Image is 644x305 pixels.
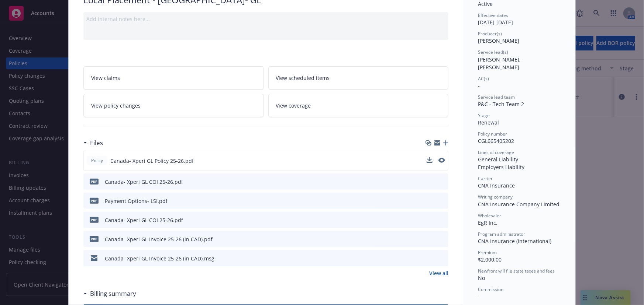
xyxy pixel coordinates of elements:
span: Canada- Xperi GL Policy 25-26.pdf [110,157,194,165]
span: pdf [90,198,99,203]
h3: Files [90,138,103,148]
span: Policy number [478,131,507,137]
span: Active [478,0,493,7]
div: Billing summary [83,289,136,298]
button: preview file [438,158,445,163]
span: - [478,82,480,89]
span: CNA Insurance Company Limited [478,201,559,208]
button: download file [427,157,433,163]
span: View scheduled items [276,74,330,82]
button: preview file [439,178,445,186]
span: [PERSON_NAME] [478,37,519,44]
span: CNA Insurance (International) [478,238,551,245]
div: Payment Options- LSI.pdf [105,197,168,205]
div: Add internal notes here... [86,15,445,23]
span: Service lead team [478,94,515,100]
a: View coverage [268,94,449,117]
button: download file [427,235,433,243]
span: View coverage [276,102,311,109]
span: CNA Insurance [478,182,515,189]
span: EgR Inc. [478,219,497,226]
div: General Liability [478,155,561,163]
span: Lines of coverage [478,149,514,155]
a: View all [429,269,448,277]
button: preview file [439,197,445,205]
span: pdf [90,236,99,242]
span: Wholesaler [478,213,501,219]
span: P&C - Tech Team 2 [478,101,524,108]
span: AC(s) [478,76,489,82]
span: CGL665405202 [478,137,514,144]
h3: Billing summary [90,289,136,298]
div: Files [83,138,103,148]
button: download file [427,197,433,205]
span: [PERSON_NAME], [PERSON_NAME] [478,56,522,71]
span: Writing company [478,194,513,200]
div: [DATE] - [DATE] [478,12,561,26]
span: Program administrator [478,231,525,237]
a: View scheduled items [268,66,449,90]
span: View claims [91,74,120,82]
div: Canada- Xperi GL Invoice 25-26 (in CAD).pdf [105,235,213,243]
span: pdf [90,179,99,184]
button: preview file [438,157,445,165]
button: preview file [439,235,445,243]
span: pdf [90,217,99,222]
span: Carrier [478,175,493,182]
a: View claims [83,66,264,90]
span: Premium [478,249,497,256]
span: View policy changes [91,102,141,109]
span: No [478,274,485,281]
button: preview file [439,216,445,224]
button: download file [427,255,433,262]
span: Producer(s) [478,31,502,37]
span: Commission [478,286,503,292]
span: Service lead(s) [478,49,508,55]
div: Canada- Xperi GL Invoice 25-26 (in CAD).msg [105,255,214,262]
a: View policy changes [83,94,264,117]
span: - [478,293,480,300]
button: download file [427,157,433,165]
span: Renewal [478,119,499,126]
span: $2,000.00 [478,256,502,263]
button: preview file [439,255,445,262]
div: Canada- Xperi GL COI 25-26.pdf [105,178,183,186]
span: Newfront will file state taxes and fees [478,268,555,274]
div: Employers Liability [478,163,561,171]
span: Stage [478,112,490,119]
button: download file [427,178,433,186]
span: Policy [90,157,104,164]
button: download file [427,216,433,224]
span: Effective dates [478,12,508,18]
div: Canada- Xperi GL COI 25-26.pdf [105,216,183,224]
